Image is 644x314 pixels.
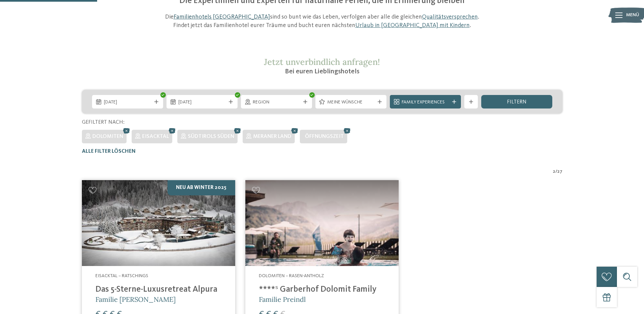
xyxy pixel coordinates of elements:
[553,168,555,175] span: 2
[104,99,151,106] span: [DATE]
[259,273,324,278] span: Dolomiten – Rasen-Antholz
[142,134,169,139] span: Eisacktal
[82,120,125,125] span: Gefiltert nach:
[259,285,385,295] h4: ****ˢ Garberhof Dolomit Family
[355,22,470,28] a: Urlaub in [GEOGRAPHIC_DATA] mit Kindern
[82,149,136,154] span: Alle Filter löschen
[557,168,562,175] span: 27
[507,99,527,105] span: filtern
[174,14,270,20] a: Familienhotels [GEOGRAPHIC_DATA]
[245,180,399,266] img: Familienhotels gesucht? Hier findet ihr die besten!
[253,99,300,106] span: Region
[264,56,380,67] span: Jetzt unverbindlich anfragen!
[188,134,234,139] span: Südtirols Süden
[259,295,306,304] span: Familie Preindl
[305,134,344,139] span: Öffnungszeit
[92,134,123,139] span: Dolomiten
[422,14,478,20] a: Qualitätsversprechen
[161,13,483,30] p: Die sind so bunt wie das Leben, verfolgen aber alle die gleichen . Findet jetzt das Familienhotel...
[555,168,557,175] span: /
[95,285,222,295] h4: Das 5-Sterne-Luxusretreat Alpura
[82,180,235,266] img: Familienhotels gesucht? Hier findet ihr die besten!
[178,99,226,106] span: [DATE]
[402,99,449,106] span: Family Experiences
[327,99,375,106] span: Meine Wünsche
[95,273,148,278] span: Eisacktal – Ratschings
[253,134,291,139] span: Meraner Land
[95,295,176,304] span: Familie [PERSON_NAME]
[285,68,359,75] span: Bei euren Lieblingshotels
